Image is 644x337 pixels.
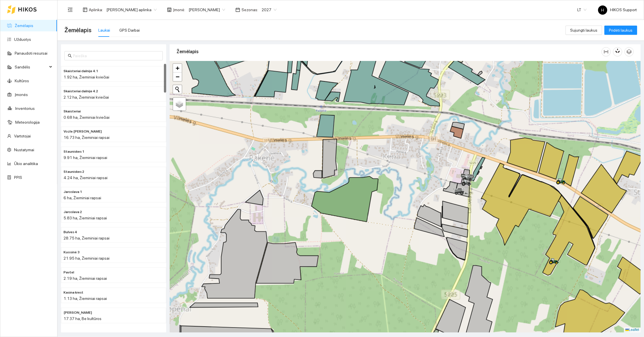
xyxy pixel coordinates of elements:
[601,47,611,56] button: column-width
[570,27,597,33] span: Sujungti laukus
[14,161,38,166] a: Ūkio analitika
[64,4,76,16] button: menu-fold
[15,78,29,83] a: Kultūros
[64,196,101,200] span: 6 ha, Žieminiai rapsai
[64,95,109,99] span: 2.12 ha, Žieminiai kviečiai
[15,106,35,111] a: Inventorius
[177,43,601,60] div: Žemėlapis
[64,26,91,35] span: Žemėlapis
[64,68,98,74] span: Skaisteriai dalnije 4.1
[602,49,610,54] span: column-width
[15,120,40,125] a: Meteorologija
[64,290,83,295] span: Kasina krest
[64,310,92,315] span: Konstantino žeme
[235,7,240,12] span: calendar
[176,73,179,80] span: −
[64,209,82,215] span: Jaroslava 2
[15,61,47,73] span: Sandėlis
[173,64,182,72] a: Zoom in
[68,54,72,58] span: search
[83,7,87,12] span: layout
[14,148,34,152] a: Nustatymai
[14,134,31,138] a: Vartotojai
[64,89,98,94] span: Skaisteriai dalnije 4.2
[64,270,74,275] span: Pavtel
[15,92,28,97] a: Įmonės
[64,149,85,154] span: Stauniskes 1
[566,28,602,32] a: Sujungti laukus
[64,175,108,180] span: 4.24 ha, Žieminiai rapsai
[566,26,602,35] button: Sujungti laukus
[64,135,110,140] span: 16.73 ha, Žieminiai rapsai
[119,27,140,33] div: GPS Darbai
[64,109,81,114] span: Skaisteriai
[98,27,110,33] div: Laukai
[601,5,604,15] span: H
[64,155,107,160] span: 9.91 ha, Žieminiai rapsai
[64,250,80,255] span: Kuosinė 3
[173,72,182,81] a: Zoom out
[577,5,586,14] span: LT
[64,115,110,120] span: 0.68 ha, Žieminiai kviečiai
[64,236,110,240] span: 28.75 ha, Žieminiai rapsai
[14,175,22,180] a: PPIS
[64,229,77,235] span: Bulves 4
[604,26,637,35] button: Pridėti laukus
[241,7,258,13] span: Sezonas :
[625,328,639,332] a: Leaflet
[64,75,109,79] span: 1.92 ha, Žieminiai kviečiai
[64,216,107,220] span: 5.83 ha, Žieminiai rapsai
[189,5,225,14] span: Jerzy Gvozdovič
[64,256,110,261] span: 21.95 ha, Žieminiai rapsai
[609,27,632,33] span: Pridėti laukus
[173,85,182,94] button: Initiate a new search
[64,296,107,301] span: 1.13 ha, Žieminiai rapsai
[14,37,31,42] a: Užduotys
[598,7,637,12] span: HIKOS Support
[89,7,103,13] span: Aplinka :
[64,129,102,134] span: Vozle Ruslana
[173,7,185,13] span: Įmonė :
[64,316,101,321] span: 17.37 ha, Be kultūros
[64,189,82,195] span: Jaroslava 1
[64,169,84,175] span: Stauniskes 2
[262,5,277,14] span: 2027
[173,98,186,110] a: Layers
[73,53,159,59] input: Paieška
[68,7,73,12] span: menu-fold
[15,51,47,55] a: Panaudoti resursai
[64,276,107,281] span: 2.19 ha, Žieminiai rapsai
[106,5,157,14] span: Jerzy Gvozdovicz aplinka
[15,23,33,28] a: Žemėlapis
[604,28,637,32] a: Pridėti laukus
[167,7,172,12] span: shop
[176,64,179,72] span: +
